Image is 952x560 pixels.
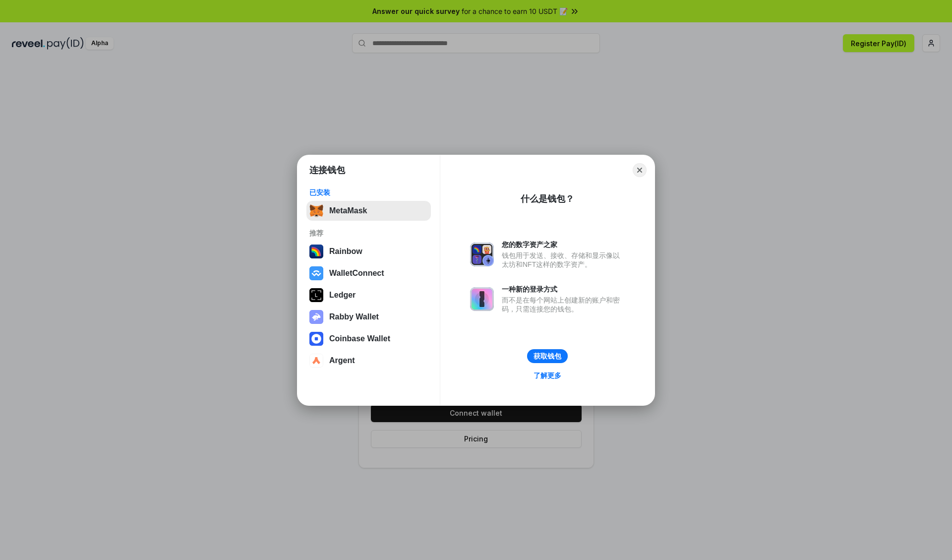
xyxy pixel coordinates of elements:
[329,356,355,365] div: Argent
[309,188,428,197] div: 已安装
[306,329,431,349] button: Coinbase Wallet
[309,310,323,324] img: svg+xml,%3Csvg%20xmlns%3D%22http%3A%2F%2Fwww.w3.org%2F2000%2Fsvg%22%20fill%3D%22none%22%20viewBox...
[527,349,568,363] button: 获取钱包
[502,240,625,249] div: 您的数字资产之家
[309,164,345,176] h1: 连接钱包
[534,352,561,361] div: 获取钱包
[329,291,356,300] div: Ledger
[306,263,431,283] button: WalletConnect
[309,204,323,218] img: svg+xml,%3Csvg%20fill%3D%22none%22%20height%3D%2233%22%20viewBox%3D%220%200%2035%2033%22%20width%...
[329,312,379,321] div: Rabby Wallet
[470,243,494,266] img: svg+xml,%3Csvg%20xmlns%3D%22http%3A%2F%2Fwww.w3.org%2F2000%2Fsvg%22%20fill%3D%22none%22%20viewBox...
[470,287,494,311] img: svg+xml,%3Csvg%20xmlns%3D%22http%3A%2F%2Fwww.w3.org%2F2000%2Fsvg%22%20fill%3D%22none%22%20viewBox...
[329,269,384,278] div: WalletConnect
[309,288,323,302] img: svg+xml,%3Csvg%20xmlns%3D%22http%3A%2F%2Fwww.w3.org%2F2000%2Fsvg%22%20width%3D%2228%22%20height%3...
[306,201,431,221] button: MetaMask
[502,251,625,269] div: 钱包用于发送、接收、存储和显示像以太坊和NFT这样的数字资产。
[309,332,323,346] img: svg+xml,%3Csvg%20width%3D%2228%22%20height%3D%2228%22%20viewBox%3D%220%200%2028%2028%22%20fill%3D...
[329,206,367,215] div: MetaMask
[309,245,323,258] img: svg+xml,%3Csvg%20width%3D%22120%22%20height%3D%22120%22%20viewBox%3D%220%200%20120%20120%22%20fil...
[633,163,647,177] button: Close
[309,266,323,280] img: svg+xml,%3Csvg%20width%3D%2228%22%20height%3D%2228%22%20viewBox%3D%220%200%2028%2028%22%20fill%3D...
[521,193,574,205] div: 什么是钱包？
[306,307,431,327] button: Rabby Wallet
[306,285,431,305] button: Ledger
[329,247,362,256] div: Rainbow
[306,351,431,371] button: Argent
[309,354,323,368] img: svg+xml,%3Csvg%20width%3D%2228%22%20height%3D%2228%22%20viewBox%3D%220%200%2028%2028%22%20fill%3D...
[502,296,625,313] div: 而不是在每个网站上创建新的账户和密码，只需连接您的钱包。
[534,371,561,380] div: 了解更多
[329,334,390,343] div: Coinbase Wallet
[309,229,428,238] div: 推荐
[528,369,567,382] a: 了解更多
[502,285,625,294] div: 一种新的登录方式
[306,242,431,261] button: Rainbow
